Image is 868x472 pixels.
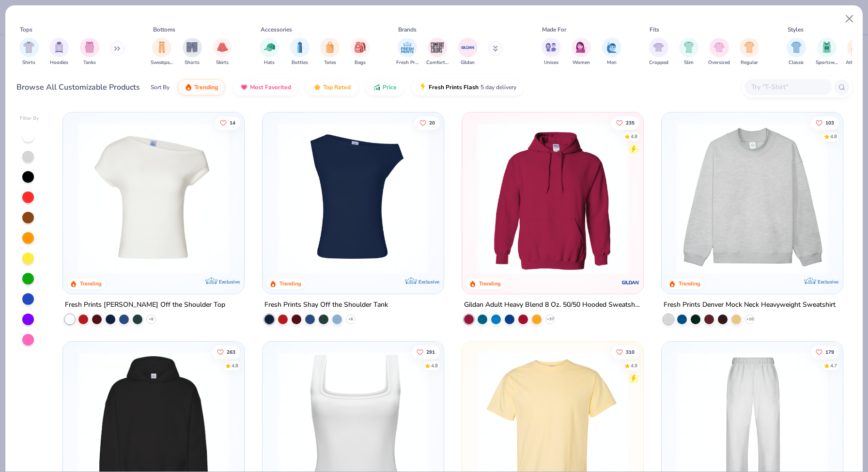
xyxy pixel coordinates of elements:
[683,42,694,53] img: Slim Image
[213,345,241,359] button: Like
[787,38,806,66] div: filter for Classic
[649,38,668,66] button: filter button
[324,59,336,66] span: Totes
[151,83,170,92] div: Sort By
[846,38,868,66] div: filter for Athleisure
[713,42,725,53] img: Oversized Image
[415,116,440,129] button: Like
[49,38,69,66] div: filter for Hoodies
[412,79,524,95] button: Fresh Prints Flash5 day delivery
[631,362,637,369] div: 4.9
[429,83,479,91] span: Fresh Prints Flash
[458,38,478,66] div: filter for Gildan
[544,59,558,66] span: Unisex
[213,38,232,66] div: filter for Skirts
[679,38,698,66] div: filter for Slim
[264,59,275,66] span: Hats
[185,83,192,91] img: trending.gif
[426,59,449,66] span: Comfort Colors
[542,38,561,66] div: filter for Unisex
[830,362,837,369] div: 4.7
[576,42,587,53] img: Women Image
[750,81,825,93] input: Try "T-Shirt"
[573,59,590,66] span: Women
[396,38,418,66] button: filter button
[679,38,698,66] button: filter button
[84,42,95,53] img: Tanks Image
[177,79,225,95] button: Trending
[545,42,557,53] img: Unisex Image
[351,38,370,66] div: filter for Bags
[744,42,755,53] img: Regular Image
[194,83,218,91] span: Trending
[418,279,439,285] span: Exclusive
[290,38,310,66] div: filter for Bottles
[789,59,804,66] span: Classic
[412,345,440,359] button: Like
[461,40,475,55] img: Gildan Image
[264,299,388,311] div: Fresh Prints Shay Off the Shoulder Tank
[213,38,232,66] button: filter button
[272,122,434,274] img: 5716b33b-ee27-473a-ad8a-9b8687048459
[821,42,832,53] img: Sportswear Image
[49,38,69,66] button: filter button
[461,59,475,66] span: Gildan
[788,25,804,34] div: Styles
[472,122,634,274] img: 01756b78-01f6-4cc6-8d8a-3c30c1a0c8ac
[542,25,566,34] div: Made For
[708,38,730,66] button: filter button
[19,38,39,66] div: filter for Shirts
[396,59,418,66] span: Fresh Prints
[825,120,834,125] span: 103
[186,42,198,53] img: Shorts Image
[325,42,335,53] img: Totes Image
[816,38,838,66] button: filter button
[151,59,173,66] span: Sweatpants
[260,38,279,66] button: filter button
[626,349,635,354] span: 310
[811,116,839,129] button: Like
[671,122,833,274] img: f5d85501-0dbb-4ee4-b115-c08fa3845d83
[65,299,225,311] div: Fresh Prints [PERSON_NAME] Off the Shoulder Top
[149,316,154,322] span: + 6
[156,42,167,53] img: Sweatpants Image
[546,316,554,322] span: + 37
[233,79,298,95] button: Most Favorited
[791,42,802,53] img: Classic Image
[250,83,291,91] span: Most Favorited
[649,38,668,66] div: filter for Cropped
[219,279,240,285] span: Exclusive
[480,82,516,93] span: 5 day delivery
[426,349,435,354] span: 291
[240,83,248,91] img: most_fav.gif
[383,83,397,91] span: Price
[846,38,868,66] button: filter button
[83,59,96,66] span: Tanks
[260,38,279,66] div: filter for Hats
[294,42,305,53] img: Bottles Image
[811,345,839,359] button: Like
[631,133,637,140] div: 4.8
[740,38,759,66] button: filter button
[708,59,730,66] span: Oversized
[426,38,449,66] div: filter for Comfort Colors
[320,38,340,66] button: filter button
[227,349,236,354] span: 263
[313,83,321,91] img: TopRated.gif
[22,59,35,66] span: Shirts
[746,316,753,322] span: + 10
[650,25,659,34] div: Fits
[264,42,275,53] img: Hats Image
[217,42,228,53] img: Skirts Image
[741,59,758,66] span: Regular
[232,362,239,369] div: 4.8
[817,279,838,285] span: Exclusive
[653,42,664,53] img: Cropped Image
[431,362,438,369] div: 4.8
[621,273,640,292] img: Gildan logo
[830,133,837,140] div: 4.8
[434,122,596,274] img: af1e0f41-62ea-4e8f-9b2b-c8bb59fc549d
[290,38,310,66] button: filter button
[183,38,202,66] div: filter for Shorts
[396,38,418,66] div: filter for Fresh Prints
